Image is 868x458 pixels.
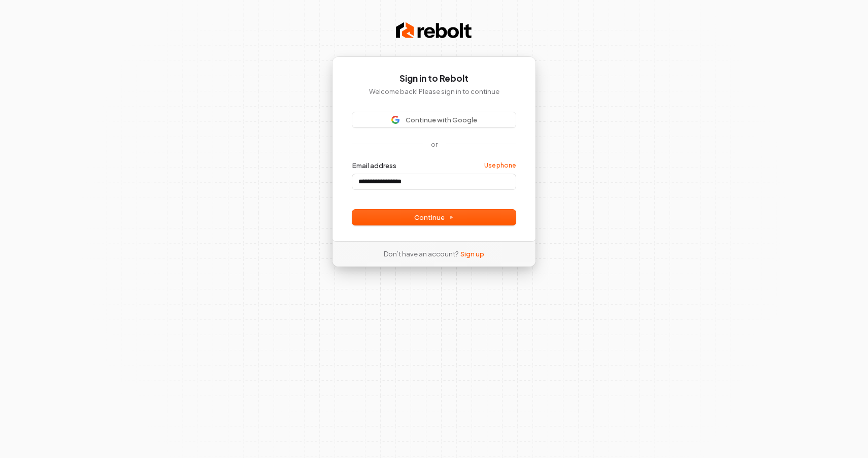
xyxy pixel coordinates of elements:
[484,161,516,170] a: Use phone
[406,115,477,124] span: Continue with Google
[352,210,516,225] button: Continue
[431,140,438,149] p: or
[384,249,458,258] span: Don’t have an account?
[352,87,516,96] p: Welcome back! Please sign in to continue
[391,116,399,124] img: Sign in with Google
[414,213,454,222] span: Continue
[396,20,472,41] img: Rebolt Logo
[460,249,484,258] a: Sign up
[352,112,516,127] button: Sign in with GoogleContinue with Google
[352,161,396,170] label: Email address
[352,73,516,85] h1: Sign in to Rebolt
